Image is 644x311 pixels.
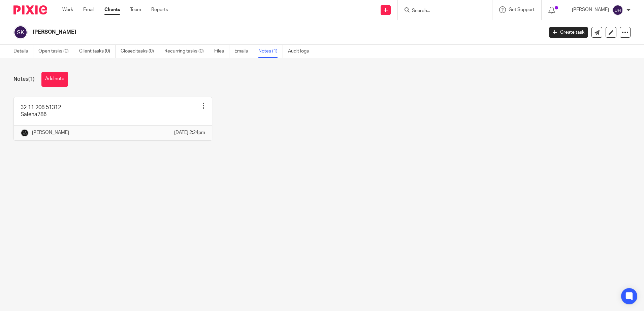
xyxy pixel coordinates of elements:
h1: Notes [13,76,35,83]
button: Add note [41,72,68,87]
a: Team [130,6,141,13]
a: Open tasks (0) [38,45,74,58]
p: [DATE] 2:24pm [174,129,205,136]
input: Search [411,8,472,14]
h2: [PERSON_NAME] [33,29,438,36]
a: Clients [104,6,120,13]
a: Work [62,6,73,13]
a: Files [214,45,229,58]
a: Recurring tasks (0) [164,45,209,58]
a: Email [83,6,94,13]
a: Client tasks (0) [79,45,116,58]
p: [PERSON_NAME] [572,6,609,13]
a: Audit logs [288,45,314,58]
a: Emails [234,45,253,58]
a: Closed tasks (0) [121,45,159,58]
img: svg%3E [13,25,28,39]
span: (1) [28,76,35,82]
span: Get Support [509,7,535,12]
img: Lockhart+Amin+-+1024x1024+-+light+on+dark.jpg [21,129,29,137]
img: Pixie [13,5,47,14]
a: Reports [151,6,168,13]
a: Notes (1) [258,45,283,58]
a: Create task [549,27,588,38]
img: svg%3E [612,5,623,15]
p: [PERSON_NAME] [32,129,69,136]
a: Details [13,45,33,58]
